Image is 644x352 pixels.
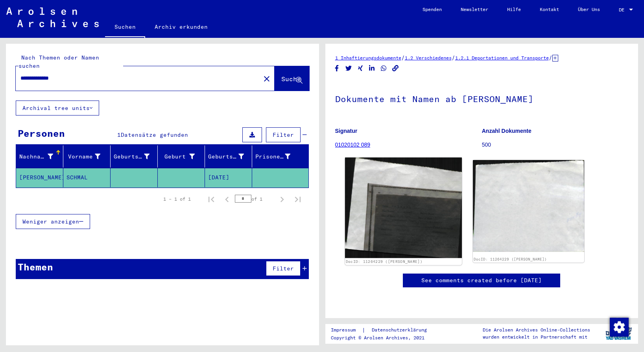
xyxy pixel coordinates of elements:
[63,145,111,168] mat-header-cell: Vorname
[356,63,365,73] button: Share on Xing
[345,158,461,258] img: 001.jpg
[482,141,628,149] p: 500
[401,54,405,61] span: /
[391,63,400,73] button: Copy link
[473,160,584,251] img: 002.jpg
[105,17,145,38] a: Suchen
[266,261,301,276] button: Filter
[158,145,205,168] mat-header-cell: Geburt‏
[208,150,254,163] div: Geburtsdatum
[262,74,271,84] mat-icon: close
[252,145,308,168] mat-header-cell: Prisoner #
[335,142,371,148] a: 01020102 089
[63,168,111,187] mat-cell: SCHMAL
[255,150,300,163] div: Prisoner #
[235,195,274,203] div: of 1
[604,324,633,343] img: yv_logo.png
[259,71,275,86] button: Clear
[16,214,90,229] button: Weniger anzeigen
[368,63,376,73] button: Share on LinkedIn
[6,7,99,27] img: Arolsen_neg.svg
[331,326,362,334] a: Impressum
[205,168,252,187] mat-cell: [DATE]
[219,191,235,207] button: Previous page
[203,191,219,207] button: First page
[163,196,191,203] div: 1 – 1 of 1
[274,191,290,207] button: Next page
[335,55,401,61] a: 1 Inhaftierungsdokumente
[16,168,63,187] mat-cell: [PERSON_NAME]
[331,326,436,334] div: |
[117,131,121,138] span: 1
[455,55,549,61] a: 1.2.1 Deportationen und Transporte
[365,326,436,334] a: Datenschutzerklärung
[345,63,353,73] button: Share on Twitter
[208,153,244,161] div: Geburtsdatum
[273,131,294,138] span: Filter
[18,260,53,274] div: Themen
[266,127,301,142] button: Filter
[474,257,547,261] a: DocID: 11264229 ([PERSON_NAME])
[205,145,252,168] mat-header-cell: Geburtsdatum
[114,150,159,163] div: Geburtsname
[549,54,552,61] span: /
[345,259,422,264] a: DocID: 11264229 ([PERSON_NAME])
[482,128,531,134] b: Anzahl Dokumente
[421,276,542,285] a: See comments created before [DATE]
[610,318,629,337] img: Zustimmung ändern
[331,334,436,341] p: Copyright © Arolsen Archives, 2021
[66,153,100,161] div: Vorname
[111,145,158,168] mat-header-cell: Geburtsname
[66,150,110,163] div: Vorname
[19,150,63,163] div: Nachname
[161,153,195,161] div: Geburt‏
[145,17,217,36] a: Archiv erkunden
[275,66,309,91] button: Suche
[114,153,149,161] div: Geburtsname
[483,326,590,333] p: Die Arolsen Archives Online-Collections
[405,55,452,61] a: 1.2 Verschiedenes
[609,317,628,336] div: Zustimmung ändern
[22,218,79,225] span: Weniger anzeigen
[255,153,290,161] div: Prisoner #
[619,7,627,13] span: DE
[16,145,63,168] mat-header-cell: Nachname
[333,63,341,73] button: Share on Facebook
[273,265,294,272] span: Filter
[281,75,301,83] span: Suche
[483,333,590,341] p: wurden entwickelt in Partnerschaft mit
[161,150,205,163] div: Geburt‏
[19,153,53,161] div: Nachname
[18,126,65,140] div: Personen
[290,191,306,207] button: Last page
[380,63,388,73] button: Share on WhatsApp
[121,131,188,138] span: Datensätze gefunden
[16,101,99,115] button: Archival tree units
[452,54,455,61] span: /
[335,81,629,115] h1: Dokumente mit Namen ab [PERSON_NAME]
[335,128,358,134] b: Signatur
[18,54,99,69] mat-label: Nach Themen oder Namen suchen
